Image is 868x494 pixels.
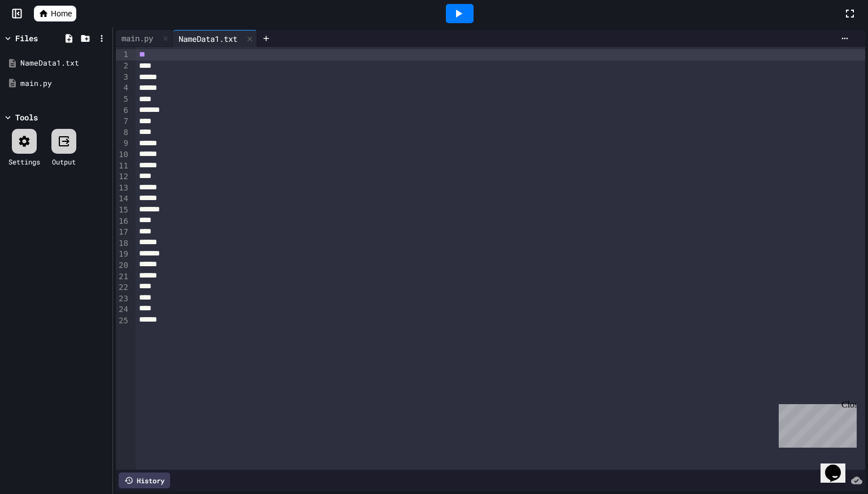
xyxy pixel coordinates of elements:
[15,111,38,123] div: Tools
[119,473,170,488] div: History
[52,157,76,167] div: Output
[116,260,130,271] div: 20
[116,282,130,293] div: 22
[116,183,130,194] div: 13
[116,171,130,183] div: 12
[116,161,130,172] div: 11
[116,149,130,161] div: 10
[116,271,130,283] div: 21
[116,127,130,138] div: 8
[116,293,130,305] div: 23
[116,116,130,127] div: 7
[116,30,173,47] div: main.py
[20,78,108,89] div: main.py
[116,83,130,94] div: 4
[116,72,130,83] div: 3
[116,105,130,116] div: 6
[51,8,72,19] span: Home
[116,227,130,238] div: 17
[116,138,130,149] div: 9
[20,58,108,69] div: NameData1.txt
[15,32,38,44] div: Files
[116,32,159,44] div: main.py
[173,33,243,45] div: NameData1.txt
[116,205,130,216] div: 15
[34,6,76,21] a: Home
[821,449,857,483] iframe: chat widget
[116,238,130,249] div: 18
[116,60,130,72] div: 2
[116,304,130,315] div: 24
[116,49,130,60] div: 1
[5,5,78,72] div: Chat with us now!Close
[8,157,40,167] div: Settings
[116,94,130,105] div: 5
[116,216,130,227] div: 16
[173,30,257,47] div: NameData1.txt
[774,400,857,448] iframe: chat widget
[116,193,130,205] div: 14
[116,249,130,260] div: 19
[116,315,130,327] div: 25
